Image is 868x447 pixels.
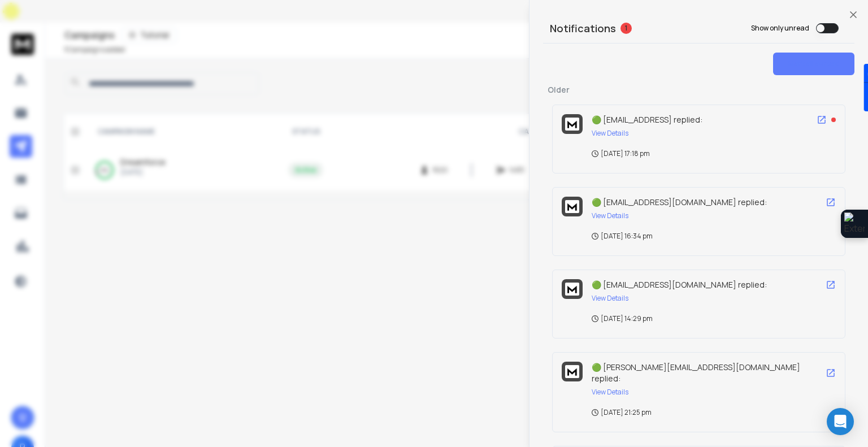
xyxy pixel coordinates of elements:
p: [DATE] 16:34 pm [592,232,653,241]
button: View Details [592,388,628,397]
span: 🟢 [EMAIL_ADDRESS][DOMAIN_NAME] replied: [592,279,767,290]
label: Show only unread [751,24,809,33]
button: View Details [592,129,628,138]
button: Mark all as read [773,53,854,75]
span: Mark all as read [788,59,840,68]
img: logo [565,200,579,213]
img: logo [565,118,579,131]
p: [DATE] 14:29 pm [592,314,653,323]
h3: Notifications [550,20,616,36]
img: logo [565,283,579,296]
p: [DATE] 21:25 pm [592,408,652,417]
span: 🟢 [EMAIL_ADDRESS][DOMAIN_NAME] replied: [592,197,767,207]
div: Open Intercom Messenger [827,408,854,435]
button: View Details [592,211,628,220]
span: 🟢 [PERSON_NAME][EMAIL_ADDRESS][DOMAIN_NAME] replied: [592,362,800,384]
button: View Details [592,294,628,303]
span: 🟢 [EMAIL_ADDRESS] replied: [592,114,702,125]
p: Older [548,84,850,96]
p: [DATE] 17:18 pm [592,149,650,158]
span: 1 [620,23,632,34]
img: logo [565,365,579,378]
img: Extension Icon [844,212,865,235]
